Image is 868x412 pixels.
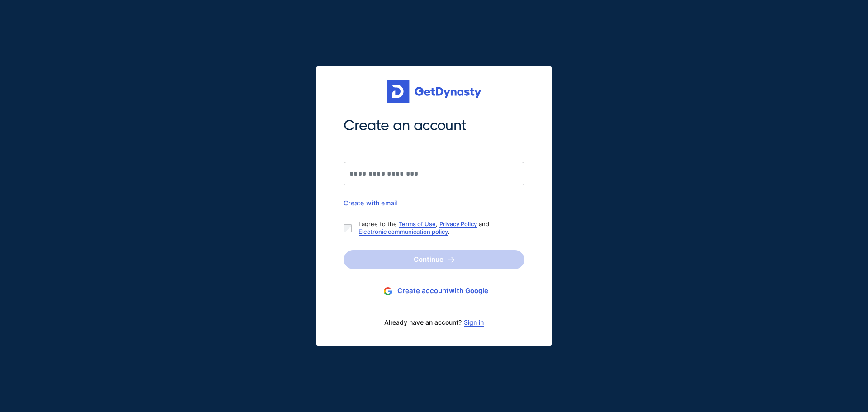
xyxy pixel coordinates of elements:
[439,220,477,227] a: Privacy Policy
[344,313,524,332] div: Already have an account?
[344,283,524,299] button: Create accountwith Google
[464,319,484,326] a: Sign in
[359,220,517,236] p: I agree to the , and .
[359,228,448,235] a: Electronic communication policy
[387,80,481,103] img: Get started for free with Dynasty Trust Company
[344,116,524,135] span: Create an account
[399,220,436,227] a: Terms of Use
[344,199,524,207] div: Create with email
